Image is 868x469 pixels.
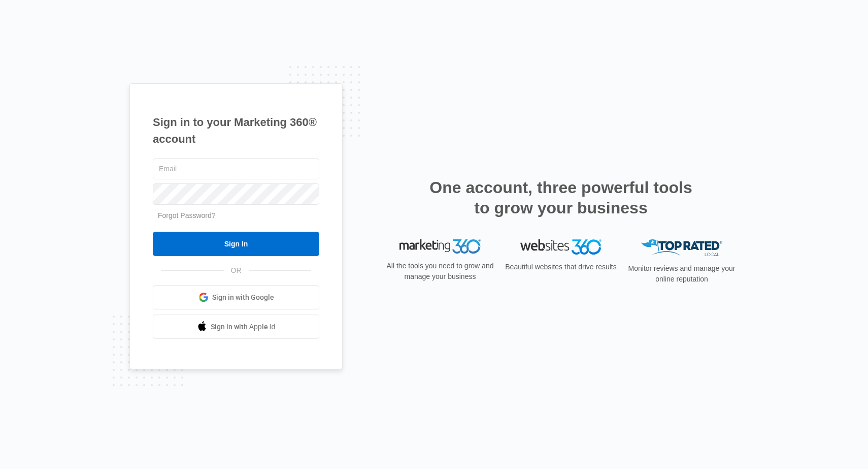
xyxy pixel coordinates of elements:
input: Email [153,158,319,179]
a: Sign in with Apple Id [153,315,319,339]
input: Sign In [153,232,319,256]
span: Sign in with Google [212,292,274,303]
span: OR [224,265,249,276]
p: Beautiful websites that drive results [504,262,618,272]
a: Sign in with Google [153,285,319,309]
a: Forgot Password? [158,211,216,220]
h1: Sign in to your Marketing 360® account [153,114,319,147]
p: All the tools you need to grow and manage your business [383,261,497,282]
p: Monitor reviews and manage your online reputation [625,263,739,285]
img: Websites 360 [520,239,602,254]
span: Sign in with Apple Id [211,322,276,332]
h2: One account, three powerful tools to grow your business [426,177,695,218]
img: Top Rated Local [641,239,722,256]
img: Marketing 360 [399,239,481,254]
